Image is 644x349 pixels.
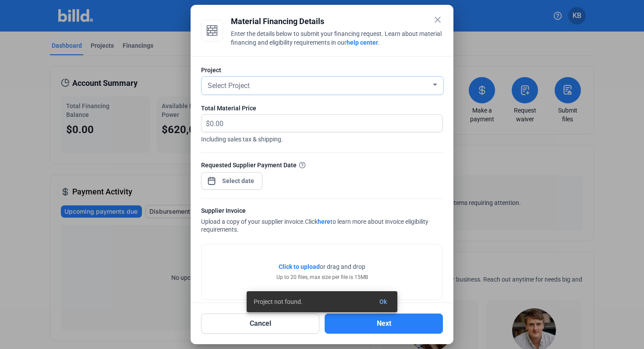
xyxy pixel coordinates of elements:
div: Project [201,66,443,74]
input: 0.00 [210,115,432,132]
div: Enter the details below to submit your financing request. Learn about material financing and elig... [231,29,443,49]
button: Cancel [201,314,319,334]
span: $ [202,115,210,129]
div: Requested Supplier Payment Date [201,160,443,169]
span: Project not found. [254,297,303,306]
span: Select Project [208,81,250,90]
span: Including sales tax & shipping. [201,132,443,144]
div: Up to 20 files, max size per file is 15MB [276,273,368,281]
a: here [318,218,330,225]
span: Click to learn more about invoice eligibility requirements. [201,218,428,233]
span: Ok [379,298,387,305]
mat-icon: close [432,14,443,25]
button: Ok [372,294,394,310]
span: Click to upload [279,263,320,270]
a: help center [347,39,378,46]
span: or drag and drop [320,262,365,271]
div: Upload a copy of your supplier invoice. [201,206,443,235]
div: Supplier Invoice [201,206,443,217]
div: Material Financing Details [231,15,443,28]
input: Select date [219,176,257,186]
button: Open calendar [207,172,216,181]
span: . [378,39,380,46]
div: Total Material Price [201,104,443,113]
